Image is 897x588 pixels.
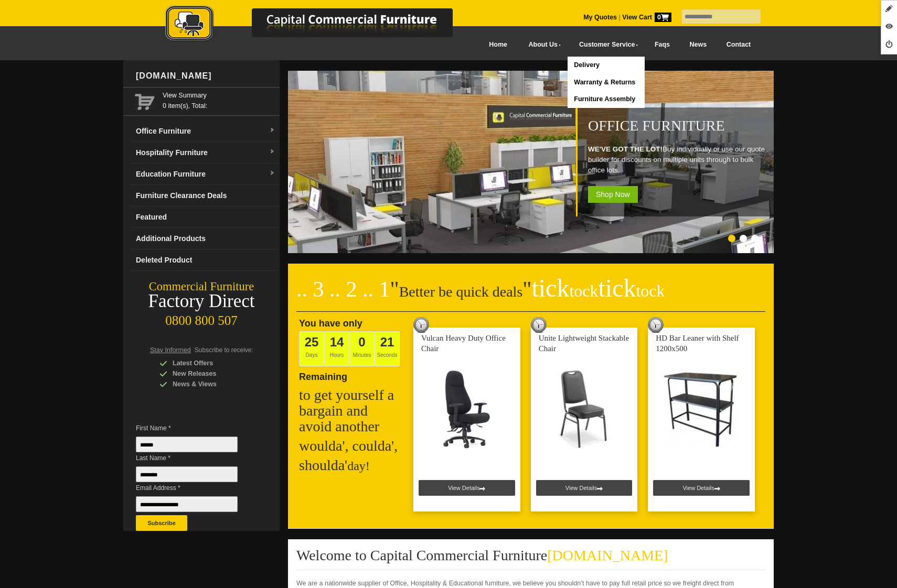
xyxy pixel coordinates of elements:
[132,228,280,249] a: Additional Products
[588,118,768,134] h1: Office Furniture
[588,145,663,153] strong: WE'VE GOT THE LOT!
[136,5,504,47] a: Capital Commercial Furniture Logo
[568,74,645,91] a: Warranty & Returns
[324,331,349,366] span: Hours
[132,121,280,142] a: Office Furnituredropdown
[136,483,253,493] span: Email Address *
[380,335,394,349] span: 21
[349,331,375,366] span: Minutes
[288,71,776,253] img: Office Furniture
[621,14,671,21] a: View Cart0
[636,281,665,300] span: tock
[305,335,319,349] span: 25
[390,277,399,301] span: "
[717,33,761,57] a: Contact
[136,496,238,512] input: Email Address *
[568,33,645,57] a: Customer Service
[288,247,776,255] a: Office Furniture WE'VE GOT THE LOT!Buy individually or use our quote builder for discounts on mul...
[648,317,664,333] img: tick tock deal clock
[358,335,365,349] span: 0
[522,277,665,301] span: "
[296,277,390,301] span: .. 3 .. 2 .. 1
[531,317,547,333] img: tick tock deal clock
[136,466,238,482] input: Last Name *
[568,91,645,108] a: Furniture Assembly
[269,127,275,134] img: dropdown
[645,33,680,57] a: Faqs
[622,14,671,21] strong: View Cart
[159,368,259,379] div: New Releases
[655,13,671,22] span: 0
[588,186,638,203] span: Shop Now
[547,547,668,563] span: [DOMAIN_NAME]
[136,515,187,531] button: Subscribe
[132,206,280,228] a: Featured
[269,170,275,177] img: dropdown
[123,279,280,294] div: Commercial Furniture
[163,90,275,110] span: 0 item(s), Total:
[136,453,253,463] span: Last Name *
[132,249,280,271] a: Deleted Product
[740,235,747,242] li: Page dot 2
[132,185,280,206] a: Furniture Clearance Deals
[132,164,280,185] a: Education Furnituredropdown
[136,5,504,43] img: Capital Commercial Furniture Logo
[330,335,344,349] span: 14
[569,281,598,300] span: tock
[517,33,568,57] a: About Us
[751,235,759,242] li: Page dot 3
[296,280,765,312] h2: Better be quick deals
[299,387,404,434] h2: to get yourself a bargain and avoid another
[680,33,717,57] a: News
[150,346,191,354] span: Stay Informed
[299,367,347,382] span: Remaining
[269,149,275,155] img: dropdown
[123,308,280,328] div: 0800 800 507
[347,459,370,473] span: day!
[195,346,253,354] span: Subscribe to receive:
[132,142,280,164] a: Hospitality Furnituredropdown
[568,57,645,74] a: Delivery
[299,458,404,474] h2: shoulda'
[728,235,735,242] li: Page dot 1
[159,358,259,368] div: Latest Offers
[123,294,280,309] div: Factory Direct
[136,423,253,433] span: First Name *
[413,317,429,333] img: tick tock deal clock
[375,331,400,366] span: Seconds
[299,331,324,366] span: Days
[531,274,665,302] span: tick tick
[299,438,404,454] h2: woulda', coulda',
[163,90,275,101] a: View Summary
[136,437,238,452] input: First Name *
[583,14,617,21] a: My Quotes
[159,379,259,389] div: News & Views
[296,548,765,570] h2: Welcome to Capital Commercial Furniture
[299,318,362,329] span: You have only
[132,60,280,92] div: [DOMAIN_NAME]
[588,144,768,176] p: Buy individually or use our quote builder for discounts on multiple units through to bulk office ...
